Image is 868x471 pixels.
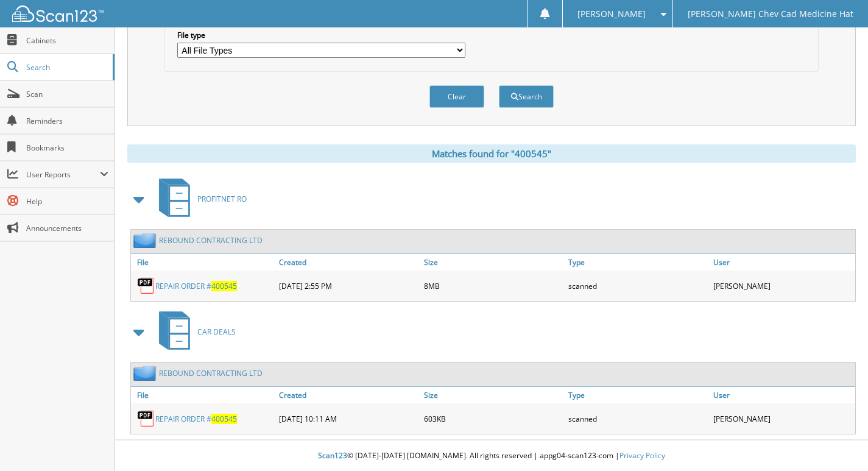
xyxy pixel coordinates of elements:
a: REPAIR ORDER #400545 [155,281,237,291]
div: [PERSON_NAME] [710,406,855,431]
span: Cabinets [26,35,108,46]
span: 400545 [211,414,237,424]
div: [DATE] 10:11 AM [276,406,421,431]
span: Help [26,196,108,207]
a: REBOUND CONTRACTING LTD [159,368,263,378]
a: User [710,254,855,271]
img: folder2.png [133,233,159,248]
a: Size [421,254,566,271]
span: Reminders [26,116,108,126]
div: scanned [565,406,710,431]
a: Type [565,387,710,403]
a: File [131,254,276,271]
a: File [131,387,276,403]
span: PROFITNET RO [197,194,247,204]
a: Type [565,254,710,271]
a: Created [276,387,421,403]
span: 400545 [211,281,237,291]
button: Clear [429,85,484,108]
img: PDF.png [137,277,155,295]
a: REBOUND CONTRACTING LTD [159,235,263,246]
div: © [DATE]-[DATE] [DOMAIN_NAME]. All rights reserved | appg04-scan123-com | [115,441,868,471]
span: Search [26,62,107,73]
img: PDF.png [137,409,155,428]
div: [DATE] 2:55 PM [276,274,421,298]
div: [PERSON_NAME] [710,274,855,298]
span: Announcements [26,223,108,233]
span: [PERSON_NAME] Chev Cad Medicine Hat [688,10,853,18]
a: PROFITNET RO [152,175,247,223]
button: Search [499,85,554,108]
img: folder2.png [133,366,159,381]
span: CAR DEALS [197,327,236,337]
div: Matches found for "400545" [127,144,856,163]
a: Privacy Policy [619,450,665,461]
img: scan123-logo-white.svg [12,5,104,22]
span: Bookmarks [26,143,108,153]
a: Size [421,387,566,403]
a: REPAIR ORDER #400545 [155,414,237,424]
div: scanned [565,274,710,298]
a: User [710,387,855,403]
span: [PERSON_NAME] [577,10,646,18]
div: 603KB [421,406,566,431]
div: 8MB [421,274,566,298]
iframe: Chat Widget [807,413,868,471]
span: User Reports [26,169,100,180]
span: Scan [26,89,108,99]
a: CAR DEALS [152,308,236,356]
label: File type [177,30,466,40]
a: Created [276,254,421,271]
span: Scan123 [318,450,347,461]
